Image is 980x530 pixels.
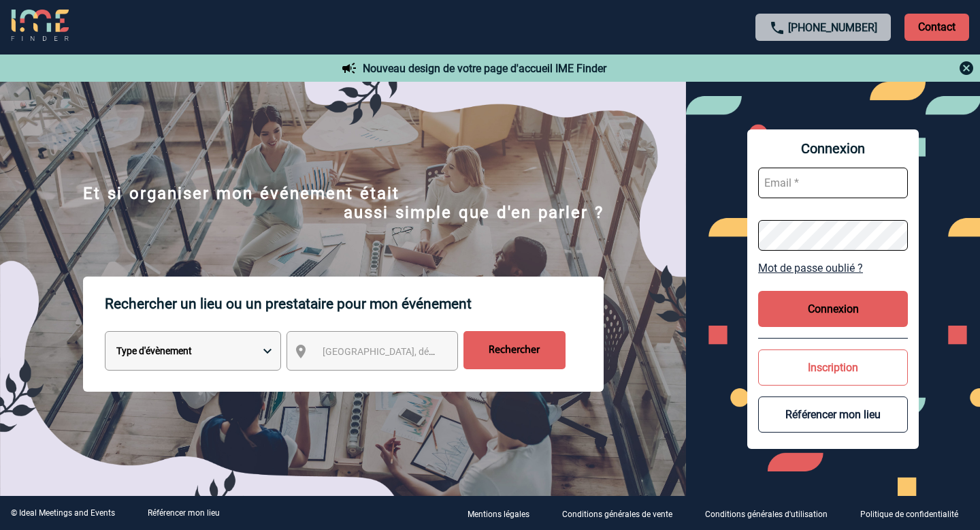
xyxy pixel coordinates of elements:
[788,21,877,34] a: [PHONE_NUMBER]
[457,507,551,520] a: Mentions légales
[758,291,908,327] button: Connexion
[849,507,980,520] a: Politique de confidentialité
[705,510,828,519] p: Conditions générales d'utilisation
[148,508,220,518] a: Référencer mon lieu
[860,510,958,519] p: Politique de confidentialité
[562,510,672,519] p: Conditions générales de vente
[904,14,969,41] p: Contact
[758,168,908,198] input: Email *
[758,140,908,157] span: Connexion
[105,277,604,331] p: Rechercher un lieu ou un prestataire pour mon événement
[463,331,566,369] input: Rechercher
[694,507,849,520] a: Conditions générales d'utilisation
[551,507,694,520] a: Conditions générales de vente
[758,396,908,433] button: Référencer mon lieu
[758,349,908,386] button: Inscription
[323,346,512,357] span: [GEOGRAPHIC_DATA], département, région...
[468,510,529,519] p: Mentions légales
[758,262,908,275] a: Mot de passe oublié ?
[769,20,785,36] img: call-24-px.png
[11,508,115,518] div: © Ideal Meetings and Events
